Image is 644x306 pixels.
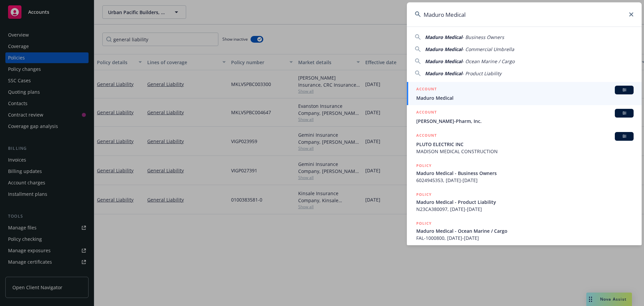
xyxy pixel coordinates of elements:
[407,82,642,105] a: ACCOUNTBIMaduro Medical
[416,177,634,184] span: 6024945353, [DATE]-[DATE]
[416,227,634,234] span: Maduro Medical - Ocean Marine / Cargo
[425,70,462,77] span: Maduro Medical
[416,206,634,213] span: N23CA380097, [DATE]-[DATE]
[416,109,437,117] h5: ACCOUNT
[416,199,634,206] span: Maduro Medical - Product Liability
[416,191,432,198] h5: POLICY
[407,105,642,128] a: ACCOUNTBI[PERSON_NAME]-Pharm, Inc.
[618,87,631,93] span: BI
[416,148,634,155] span: MADISON MEDICAL CONSTRUCTION
[425,46,462,52] span: Maduro Medical
[416,86,437,94] h5: ACCOUNT
[416,162,432,169] h5: POLICY
[416,132,437,140] h5: ACCOUNT
[462,34,504,40] span: - Business Owners
[416,118,634,125] span: [PERSON_NAME]-Pharm, Inc.
[416,141,634,148] span: PLUTO ELECTRIC INC
[618,110,631,116] span: BI
[425,58,462,64] span: Maduro Medical
[407,2,642,27] input: Search...
[462,70,501,77] span: - Product Liability
[618,133,631,139] span: BI
[407,128,642,159] a: ACCOUNTBIPLUTO ELECTRIC INCMADISON MEDICAL CONSTRUCTION
[407,216,642,245] a: POLICYMaduro Medical - Ocean Marine / CargoFAL-1000800, [DATE]-[DATE]
[416,234,634,242] span: FAL-1000800, [DATE]-[DATE]
[416,220,432,227] h5: POLICY
[462,58,515,64] span: - Ocean Marine / Cargo
[416,94,634,101] span: Maduro Medical
[407,159,642,187] a: POLICYMaduro Medical - Business Owners6024945353, [DATE]-[DATE]
[416,170,634,177] span: Maduro Medical - Business Owners
[407,187,642,216] a: POLICYMaduro Medical - Product LiabilityN23CA380097, [DATE]-[DATE]
[425,34,462,40] span: Maduro Medical
[462,46,514,52] span: - Commercial Umbrella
